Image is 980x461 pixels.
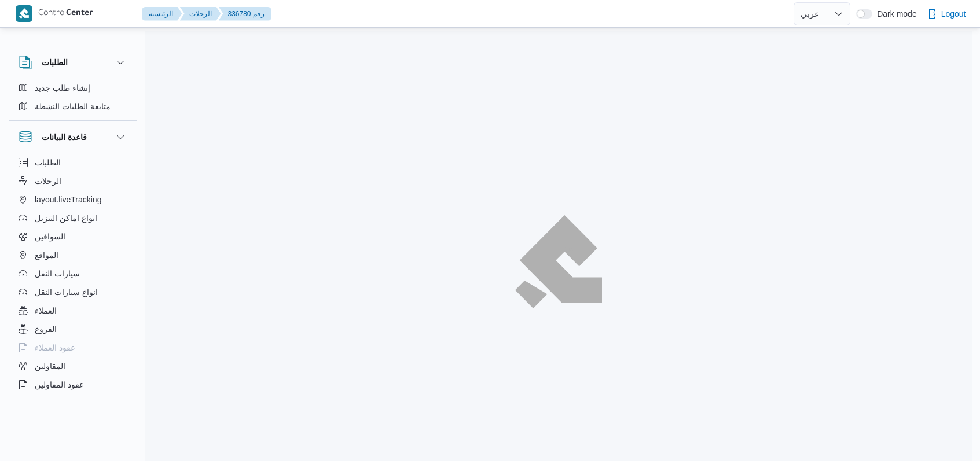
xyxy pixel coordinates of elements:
[19,130,127,144] button: قاعدة البيانات
[35,359,65,373] span: المقاولين
[35,99,111,113] span: متابعة الطلبات النشطة
[9,153,137,404] div: قاعدة البيانات
[35,248,58,262] span: المواقع
[14,209,132,227] button: انواع اماكن التنزيل
[35,285,98,299] span: انواع سيارات النقل
[16,5,32,22] img: X8yXhbKr1z7QwAAAABJRU5ErkJggg==
[14,375,132,394] button: عقود المقاولين
[14,394,132,412] button: اجهزة التليفون
[35,156,61,169] span: الطلبات
[14,97,132,116] button: متابعة الطلبات النشطة
[35,193,101,206] span: layout.liveTracking
[9,79,137,120] div: الطلبات
[35,322,57,336] span: الفروع
[35,174,61,188] span: الرحلات
[14,172,132,190] button: الرحلات
[66,9,93,19] b: Center
[14,153,132,172] button: الطلبات
[14,79,132,97] button: إنشاء طلب جديد
[35,267,80,281] span: سيارات النقل
[35,81,90,95] span: إنشاء طلب جديد
[14,320,132,338] button: الفروع
[42,56,68,69] h3: الطلبات
[35,341,75,355] span: عقود العملاء
[12,415,49,449] iframe: chat widget
[522,222,596,301] img: ILLA Logo
[941,7,966,21] span: Logout
[219,7,271,21] button: 336780 رقم
[14,301,132,320] button: العملاء
[14,357,132,375] button: المقاولين
[872,9,916,19] span: Dark mode
[14,283,132,301] button: انواع سيارات النقل
[35,396,83,410] span: اجهزة التليفون
[19,56,127,69] button: الطلبات
[923,2,971,25] button: Logout
[142,7,182,21] button: الرئيسيه
[14,227,132,246] button: السواقين
[35,304,57,318] span: العملاء
[35,378,84,392] span: عقود المقاولين
[14,190,132,209] button: layout.liveTracking
[180,7,221,21] button: الرحلات
[42,130,87,144] h3: قاعدة البيانات
[14,338,132,357] button: عقود العملاء
[14,246,132,264] button: المواقع
[35,211,97,225] span: انواع اماكن التنزيل
[35,230,65,244] span: السواقين
[14,264,132,283] button: سيارات النقل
